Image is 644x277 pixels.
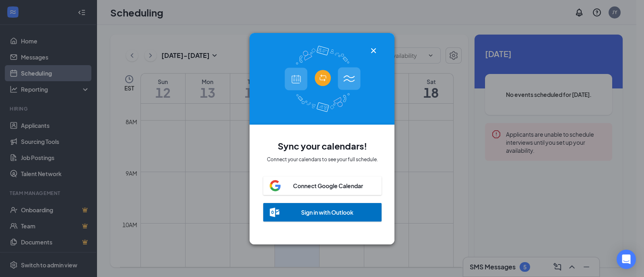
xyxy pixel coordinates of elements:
h1: Sync your calendars! [278,139,367,153]
div: Connect your calendars to see your full schedule. [267,156,378,163]
img: calendar-integration [285,45,361,112]
a: outlook-iconSign in with Outlook [263,195,382,222]
svg: Cross [369,46,378,55]
button: Close [369,46,378,55]
div: Open Intercom Messenger [617,250,636,269]
img: google-icon [270,180,281,191]
div: Connect Google Calendar [293,182,363,190]
img: outlook-icon [270,207,279,217]
a: google-iconConnect Google Calendar [263,172,382,195]
div: Sign in with Outlook [301,208,353,216]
